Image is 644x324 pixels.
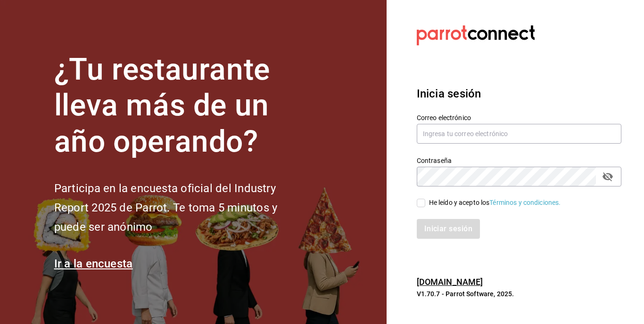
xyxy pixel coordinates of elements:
h1: ¿Tu restaurante lleva más de un año operando? [54,52,309,160]
input: Ingresa tu correo electrónico [417,124,621,144]
a: Términos y condiciones. [489,199,561,206]
div: He leído y acepto los [429,198,561,208]
label: Correo electrónico [417,114,621,121]
a: [DOMAIN_NAME] [417,277,483,287]
p: V1.70.7 - Parrot Software, 2025. [417,289,621,299]
button: passwordField [600,169,616,185]
h2: Participa en la encuesta oficial del Industry Report 2025 de Parrot. Te toma 5 minutos y puede se... [54,179,309,236]
label: Contraseña [417,157,621,163]
a: Ir a la encuesta [54,257,133,270]
h3: Inicia sesión [417,85,621,102]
